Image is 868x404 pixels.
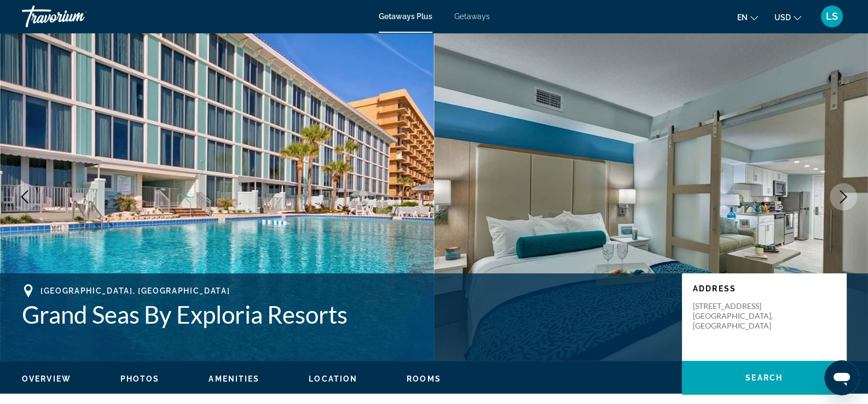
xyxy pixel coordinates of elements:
[11,183,38,210] button: Previous image
[40,286,230,295] span: [GEOGRAPHIC_DATA], [GEOGRAPHIC_DATA]
[22,374,71,384] button: Overview
[818,5,846,28] button: User Menu
[309,374,357,384] button: Location
[22,2,131,31] a: Travorium
[379,12,432,21] a: Getaways Plus
[209,374,259,384] button: Amenities
[120,374,160,383] span: Photos
[407,374,441,383] span: Rooms
[120,374,160,384] button: Photos
[407,374,441,384] button: Rooms
[693,301,780,331] p: [STREET_ADDRESS] [GEOGRAPHIC_DATA], [GEOGRAPHIC_DATA]
[693,284,835,293] p: Address
[454,12,490,21] a: Getaways
[824,360,859,395] iframe: Button to launch messaging window
[737,9,758,25] button: Change language
[830,183,857,210] button: Next image
[682,361,846,395] button: Search
[774,13,791,22] span: USD
[745,373,783,382] span: Search
[22,300,671,329] h1: Grand Seas By Exploria Resorts
[309,374,357,383] span: Location
[209,374,259,383] span: Amenities
[826,11,838,22] span: LS
[737,13,748,22] span: en
[22,374,71,383] span: Overview
[774,9,801,25] button: Change currency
